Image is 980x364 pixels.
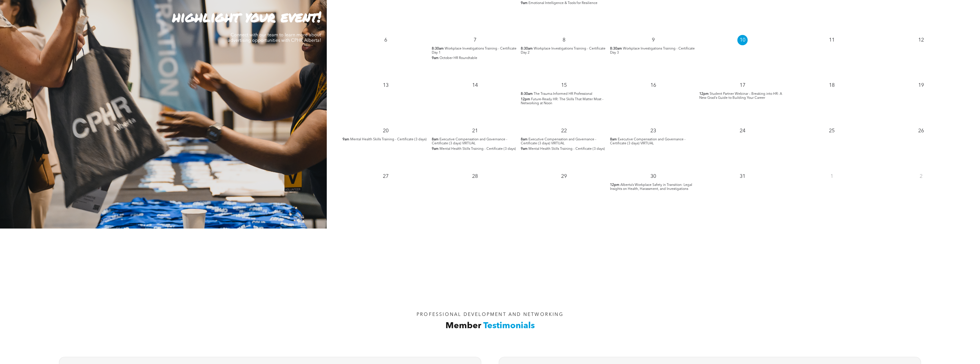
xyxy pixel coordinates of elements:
[172,6,321,27] strong: highlight your event!
[528,1,597,5] span: Emotional Intelligence & Tools for Resilience
[610,183,692,191] span: Alberta’s Workplace Safety in Transition: Legal Insights on Health, Harassment, and Investigations
[521,138,596,145] span: Executive Compensation and Governance - Certificate (3 days) VIRTUAL
[916,80,926,90] p: 19
[432,47,444,51] span: 8:30am
[470,171,480,182] p: 28
[610,47,695,54] span: Workplace Investigations Training - Certificate Day 3
[432,137,439,141] span: 8am
[699,92,782,100] span: Student Partner Webinar – Breaking into HR: A New Grad’s Guide to Building Your Career
[521,137,528,141] span: 8am
[610,183,619,187] span: 12pm
[432,47,516,54] span: Workplace Investigations Training - Certificate Day 1
[228,33,321,43] span: Connect with our team to learn more about advertising opportunities with CPHR Alberta!
[827,80,837,90] p: 18
[417,312,563,317] span: PROFESSIONAL DEVELOPMENT AND NETWORKING
[521,147,528,151] span: 9am
[737,171,748,182] p: 31
[439,147,516,151] span: Mental Health Skills Training - Certificate (3 days)
[916,35,926,45] p: 12
[559,171,569,182] p: 29
[342,137,349,141] span: 9am
[470,126,480,136] p: 21
[528,147,605,151] span: Mental Health Skills Training - Certificate (3 days)
[521,47,533,51] span: 8:30am
[737,80,748,90] p: 17
[916,126,926,136] p: 26
[432,56,439,60] span: 9am
[381,35,391,45] p: 6
[559,35,569,45] p: 8
[737,126,748,136] p: 24
[350,138,427,141] span: Mental Health Skills Training - Certificate (3 days)
[381,126,391,136] p: 20
[534,92,592,96] span: The Trauma-Informed HR Professional
[827,35,837,45] p: 11
[521,1,528,5] span: 9am
[610,138,686,145] span: Executive Compensation and Governance - Certificate (3 days) VIRTUAL
[521,92,533,96] span: 8:30am
[470,35,480,45] p: 7
[737,35,748,45] p: 10
[559,126,569,136] p: 22
[827,171,837,182] p: 1
[381,80,391,90] p: 13
[521,98,603,105] span: Future-Ready HR: The Skills That Matter Most - Networking at Noon
[648,80,658,90] p: 16
[432,138,507,145] span: Executive Compensation and Governance - Certificate (3 days) VIRTUAL
[916,171,926,182] p: 2
[699,92,709,96] span: 12pm
[381,171,391,182] p: 27
[432,147,439,151] span: 9am
[559,80,569,90] p: 15
[648,126,658,136] p: 23
[521,97,530,101] span: 12pm
[610,47,622,51] span: 8:30am
[446,322,481,330] span: Member
[648,171,658,182] p: 30
[439,56,477,60] span: October HR Roundtable
[470,80,480,90] p: 14
[610,137,617,141] span: 8am
[827,126,837,136] p: 25
[648,35,658,45] p: 9
[521,47,605,54] span: Workplace Investigations Training - Certificate Day 2
[483,322,535,330] span: Testimonials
